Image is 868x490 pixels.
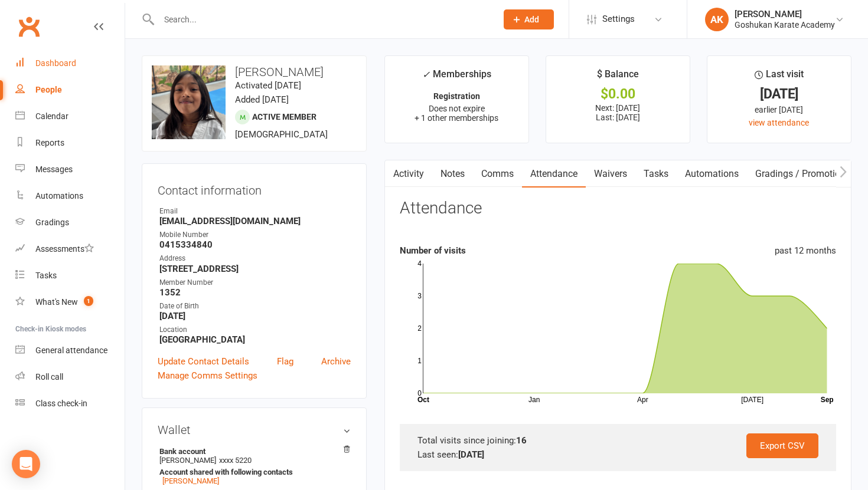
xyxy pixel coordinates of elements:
a: What's New1 [15,289,125,315]
div: Address [159,253,351,264]
h3: Attendance [400,199,482,218]
div: $ Balance [597,67,639,88]
div: Total visits since joining: [417,433,818,448]
a: Messages [15,156,125,183]
a: Automations [15,183,125,209]
a: General attendance kiosk mode [15,337,125,364]
a: Calendar [15,103,125,130]
strong: Bank account [159,447,345,456]
li: [PERSON_NAME] [158,445,351,487]
h3: [PERSON_NAME] [152,65,357,78]
div: Assessments [35,244,94,254]
a: Notes [432,160,473,188]
div: Goshukan Karate Academy [735,19,835,30]
span: 1 [84,296,93,306]
div: past 12 months [775,244,836,258]
a: Waivers [586,160,635,188]
div: People [35,85,62,94]
span: xxxx 5220 [219,456,252,465]
a: Update Contact Details [158,354,249,369]
div: Reports [35,138,64,147]
input: Search... [155,11,488,28]
div: Gradings [35,218,69,227]
a: view attendance [749,118,809,127]
a: Comms [473,160,522,188]
span: + 1 other memberships [415,113,498,123]
strong: [DATE] [159,311,351,321]
button: Add [504,9,554,29]
a: Gradings [15,209,125,236]
a: Activity [385,160,432,188]
a: Class kiosk mode [15,390,125,417]
a: Flag [277,354,293,369]
strong: [EMAIL_ADDRESS][DOMAIN_NAME] [159,216,351,226]
h3: Contact information [158,179,351,197]
i: ✓ [422,69,430,80]
p: Next: [DATE] Last: [DATE] [557,103,679,122]
div: Mobile Number [159,229,351,241]
strong: 16 [516,435,527,446]
span: Active member [252,112,316,121]
div: Email [159,206,351,217]
a: Tasks [15,262,125,289]
strong: [DATE] [458,449,484,460]
div: [DATE] [718,88,840,100]
div: General attendance [35,346,107,355]
a: People [15,77,125,103]
div: earlier [DATE] [718,103,840,116]
strong: 0415334840 [159,239,351,250]
a: Manage Comms Settings [158,369,257,383]
time: Added [DATE] [235,94,289,105]
time: Activated [DATE] [235,80,301,91]
div: Last seen: [417,448,818,462]
div: Date of Birth [159,301,351,312]
a: Tasks [635,160,677,188]
a: Clubworx [14,12,44,41]
div: Memberships [422,67,491,88]
strong: [GEOGRAPHIC_DATA] [159,334,351,345]
div: Tasks [35,271,57,280]
strong: Account shared with following contacts [159,468,345,476]
div: AK [705,8,729,31]
a: Assessments [15,236,125,262]
div: Last visit [755,67,804,88]
div: Member Number [159,277,351,288]
a: Automations [677,160,747,188]
a: Dashboard [15,50,125,77]
div: [PERSON_NAME] [735,9,835,19]
a: [PERSON_NAME] [162,476,219,485]
a: Archive [321,354,351,369]
span: Does not expire [429,104,485,113]
strong: [STREET_ADDRESS] [159,264,351,274]
div: What's New [35,297,78,307]
strong: Number of visits [400,245,466,256]
a: Attendance [522,160,586,188]
div: Dashboard [35,58,76,68]
span: Add [524,15,539,24]
div: Roll call [35,372,63,382]
div: Automations [35,191,83,200]
span: Settings [602,6,635,32]
a: Export CSV [746,433,818,458]
div: $0.00 [557,88,679,100]
strong: 1352 [159,287,351,298]
div: Location [159,324,351,336]
div: Calendar [35,111,68,121]
a: Reports [15,130,125,156]
div: Open Intercom Messenger [12,450,40,478]
h3: Wallet [158,423,351,436]
span: [DEMOGRAPHIC_DATA] [235,129,328,140]
a: Roll call [15,364,125,390]
div: Class check-in [35,399,87,408]
div: Messages [35,165,73,174]
strong: Registration [433,91,480,101]
a: Gradings / Promotions [747,160,859,188]
img: image1748652722.png [152,65,226,139]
